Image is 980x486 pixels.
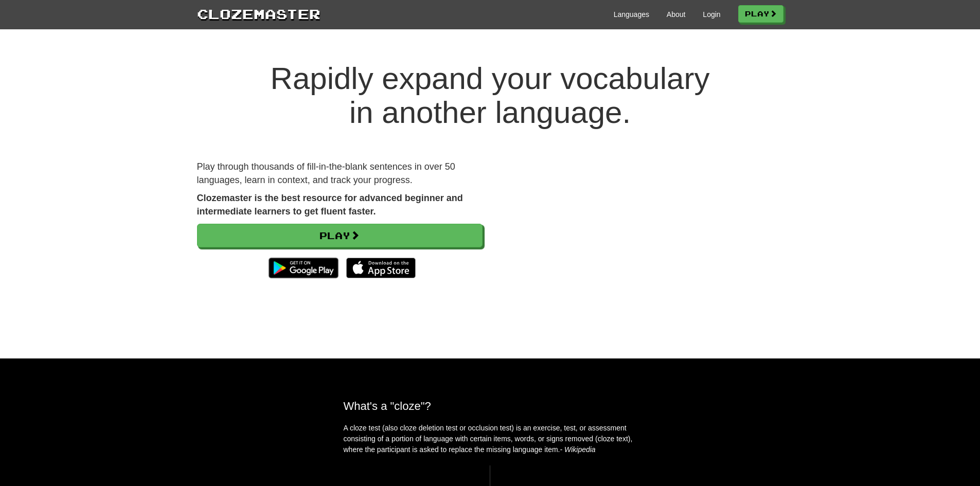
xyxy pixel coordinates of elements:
[344,423,637,455] p: A cloze test (also cloze deletion test or occlusion test) is an exercise, test, or assessment con...
[344,400,637,412] h2: What's a "cloze"?
[263,253,343,283] img: Get it on Google Play
[197,4,320,23] a: Clozemaster
[197,193,463,217] strong: Clozemaster is the best resource for advanced beginner and intermediate learners to get fluent fa...
[197,160,483,187] p: Play through thousands of fill-in-the-blank sentences in over 50 languages, learn in context, and...
[703,9,720,20] a: Login
[614,9,649,20] a: Languages
[346,258,416,278] img: Download_on_the_App_Store_Badge_US-UK_135x40-25178aeef6eb6b83b96f5f2d004eda3bffbb37122de64afbaef7...
[560,445,596,454] em: - Wikipedia
[667,9,686,20] a: About
[197,224,483,247] a: Play
[738,5,783,23] a: Play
